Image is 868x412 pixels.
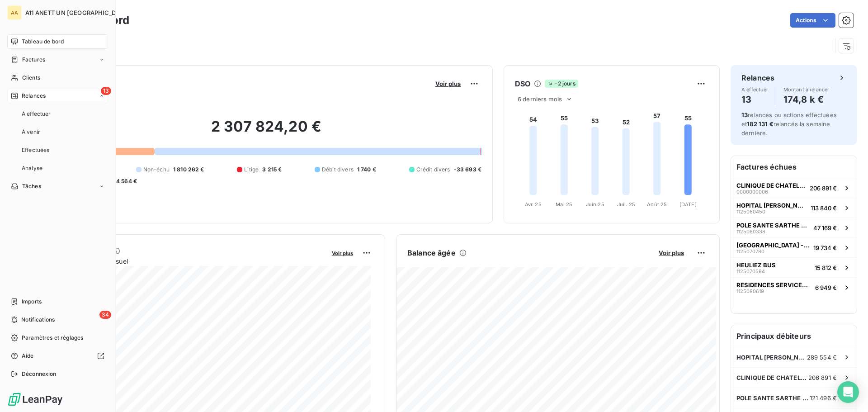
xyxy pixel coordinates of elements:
h6: Principaux débiteurs [731,325,857,347]
span: Non-échu [143,166,170,174]
span: Effectuées [22,146,50,154]
span: 121 496 € [810,394,837,402]
span: 3 215 € [262,166,282,174]
span: Chiffre d'affaires mensuel [51,256,325,266]
span: Imports [22,298,42,306]
h6: DSO [515,78,530,89]
button: Actions [790,13,835,28]
span: À effectuer [22,110,51,118]
button: [GEOGRAPHIC_DATA] - [GEOGRAPHIC_DATA]112507078019 734 € [731,237,857,257]
span: 47 169 € [813,224,837,232]
span: -2 jours [545,80,578,88]
span: Crédit divers [416,166,450,174]
span: 1125060338 [736,229,765,234]
div: AA [7,5,22,20]
button: HOPITAL [PERSON_NAME] L'ABBESSE1125060450113 840 € [731,198,857,218]
button: RESIDENCES SERVICES GESTION11250806196 949 € [731,277,857,297]
span: À effectuer [741,87,769,92]
button: CLINIQUE DE CHATELLERAULT0000000006206 891 € [731,178,857,198]
span: 6 derniers mois [518,95,562,103]
span: 1125070780 [736,249,764,254]
span: Clients [22,74,40,82]
span: 19 734 € [813,244,837,251]
span: Aide [22,352,34,360]
button: Voir plus [656,249,687,257]
span: À venir [22,128,40,136]
span: HOPITAL [PERSON_NAME] L'ABBESSE [736,354,807,361]
span: Notifications [21,316,55,324]
span: -4 564 € [113,177,137,185]
button: Voir plus [433,80,463,88]
span: 13 [101,87,111,95]
tspan: Août 25 [647,201,667,208]
span: 0000000006 [736,189,768,194]
span: 34 [99,311,111,319]
span: Tâches [22,182,41,190]
span: A11 ANETT UN [GEOGRAPHIC_DATA] [25,9,129,16]
h6: Relances [741,72,774,83]
tspan: Juil. 25 [617,201,635,208]
tspan: Avr. 25 [525,201,542,208]
span: Paramètres et réglages [22,334,83,342]
span: POLE SANTE SARTHE ET [GEOGRAPHIC_DATA] [736,222,810,229]
span: 1125060450 [736,209,765,214]
a: Aide [7,349,108,363]
span: 289 554 € [807,354,837,361]
span: Déconnexion [22,370,57,378]
h6: Balance âgée [407,247,456,258]
span: 1125070594 [736,269,765,274]
span: POLE SANTE SARTHE ET [GEOGRAPHIC_DATA] [736,394,810,402]
h6: Factures échues [731,156,857,178]
span: CLINIQUE DE CHATELLERAULT [736,182,806,189]
span: Factures [22,56,45,64]
h4: 174,8 k € [783,92,830,107]
img: Logo LeanPay [7,392,63,407]
span: [GEOGRAPHIC_DATA] - [GEOGRAPHIC_DATA] [736,242,810,249]
span: Voir plus [435,80,461,87]
span: 182 131 € [747,120,773,128]
tspan: [DATE] [679,201,697,208]
tspan: Juin 25 [586,201,604,208]
span: -33 693 € [454,166,481,174]
span: 1125080619 [736,289,764,294]
button: Voir plus [329,249,356,257]
span: CLINIQUE DE CHATELLERAULT [736,374,808,381]
span: 13 [741,111,748,118]
span: HEULIEZ BUS [736,261,776,269]
span: 6 949 € [815,284,837,291]
span: 1 740 € [357,166,376,174]
span: 113 840 € [811,204,837,212]
span: Tableau de bord [22,38,64,46]
span: Voir plus [659,249,684,256]
div: Open Intercom Messenger [837,381,859,403]
span: RESIDENCES SERVICES GESTION [736,281,811,289]
span: relances ou actions effectuées et relancés la semaine dernière. [741,111,837,137]
span: Litige [244,166,259,174]
h4: 13 [741,92,769,107]
span: 1 810 262 € [173,166,204,174]
span: Montant à relancer [783,87,830,92]
span: 206 891 € [808,374,837,381]
span: HOPITAL [PERSON_NAME] L'ABBESSE [736,202,807,209]
span: 15 812 € [815,264,837,271]
h2: 2 307 824,20 € [51,118,481,145]
span: Relances [22,92,46,100]
button: HEULIEZ BUS112507059415 812 € [731,257,857,277]
span: Débit divers [322,166,354,174]
button: POLE SANTE SARTHE ET [GEOGRAPHIC_DATA]112506033847 169 € [731,218,857,237]
span: Analyse [22,164,42,172]
span: 206 891 € [810,185,837,192]
span: Voir plus [332,250,353,256]
tspan: Mai 25 [556,201,572,208]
